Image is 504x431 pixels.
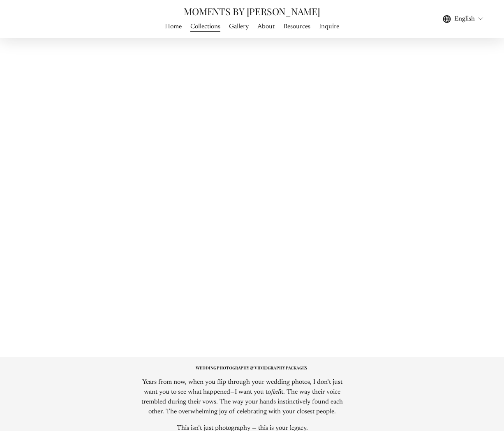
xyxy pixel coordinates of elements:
[229,22,249,32] span: Gallery
[184,5,320,18] a: MOMENTS BY [PERSON_NAME]
[319,21,339,32] a: Inquire
[190,21,220,32] a: Collections
[443,13,484,24] div: language picker
[229,21,249,32] a: folder dropdown
[137,377,347,417] p: Years from now, when you flip through your wedding photos, I don’t just want you to see what happ...
[257,21,275,32] a: About
[196,365,307,371] strong: WEDDING PHOTOGRAPHY & VIDEOGRAPHY PACKAGES
[98,264,294,298] strong: Be Remembered
[271,389,280,395] em: feel
[98,238,406,271] strong: Your Love Story Deserves to
[165,21,182,32] a: Home
[454,14,475,24] span: English
[283,21,310,32] a: Resources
